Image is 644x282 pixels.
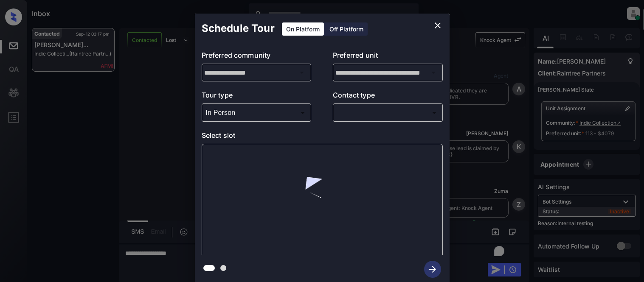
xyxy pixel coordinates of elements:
img: loaderv1.7921fd1ed0a854f04152.gif [272,151,372,250]
p: Contact type [333,90,443,103]
div: On Platform [282,22,324,36]
button: close [429,17,446,34]
p: Select slot [202,130,443,144]
div: In Person [204,106,309,120]
p: Tour type [202,90,312,103]
h2: Schedule Tour [195,14,281,43]
button: btn-next [419,258,446,280]
div: Off Platform [325,22,368,36]
p: Preferred community [202,50,312,64]
p: Preferred unit [333,50,443,64]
